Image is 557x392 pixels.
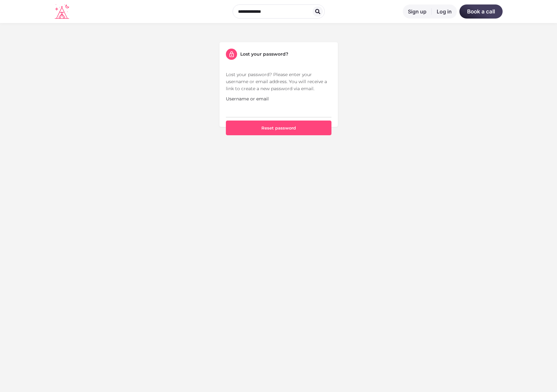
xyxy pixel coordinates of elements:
[226,71,331,92] p: Lost your password? Please enter your username or email address. You will receive a link to creat...
[432,4,457,19] a: Log in
[240,51,288,57] h5: Lost your password?
[226,121,331,135] button: Reset password
[459,4,503,19] a: Book a call
[403,4,432,19] a: Sign up
[226,95,269,102] label: Username or email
